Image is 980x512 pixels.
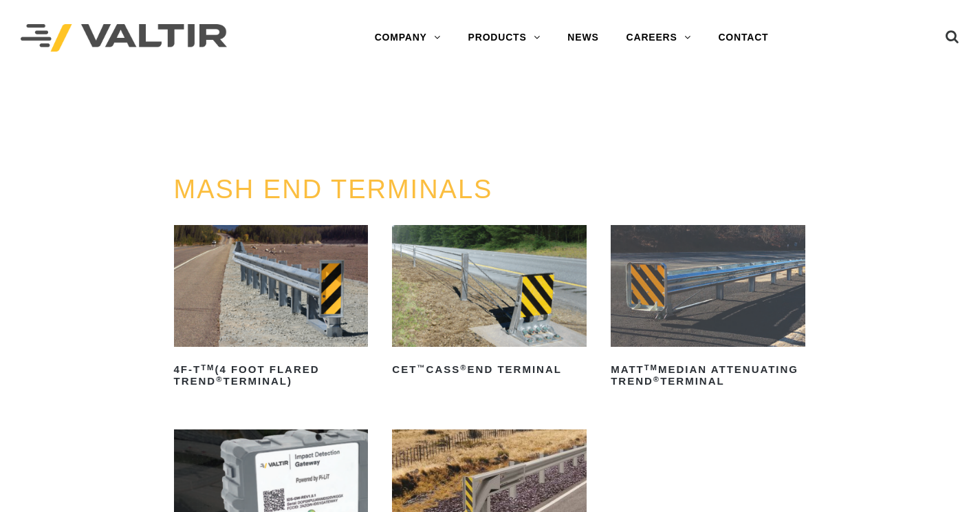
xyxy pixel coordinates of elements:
[417,363,426,372] sup: ™
[174,359,369,392] h2: 4F-T (4 Foot Flared TREND Terminal)
[613,24,705,52] a: CAREERS
[174,225,369,392] a: 4F-TTM(4 Foot Flared TREND®Terminal)
[455,24,554,52] a: PRODUCTS
[554,24,612,52] a: NEWS
[460,363,467,372] sup: ®
[361,24,455,52] a: COMPANY
[392,359,587,381] h2: CET CASS End Terminal
[611,225,805,392] a: MATTTMMedian Attenuating TREND®Terminal
[392,225,587,381] a: CET™CASS®End Terminal
[216,375,223,383] sup: ®
[201,363,215,372] sup: TM
[653,375,660,383] sup: ®
[611,359,805,392] h2: MATT Median Attenuating TREND Terminal
[704,24,782,52] a: CONTACT
[21,24,227,52] img: Valtir
[644,363,658,372] sup: TM
[174,175,493,204] a: MASH END TERMINALS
